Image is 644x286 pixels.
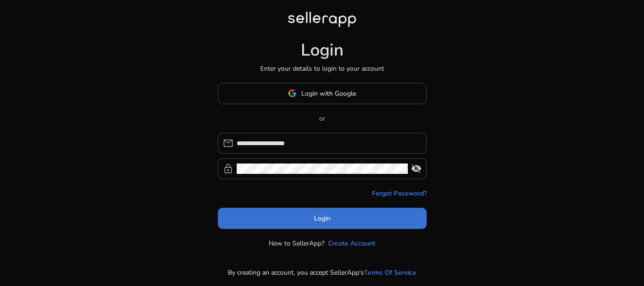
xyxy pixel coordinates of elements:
button: Login with Google [218,83,427,104]
span: visibility_off [411,163,422,174]
img: google-logo.svg [288,89,297,98]
span: mail [223,138,234,149]
button: Login [218,208,427,229]
span: lock [223,163,234,174]
span: Login with Google [301,89,356,98]
h1: Login [301,40,344,60]
p: Enter your details to login to your account [260,64,384,74]
p: New to SellerApp? [269,238,324,248]
a: Forgot Password? [372,188,427,198]
p: or [218,114,427,123]
a: Terms Of Service [364,268,416,278]
a: Create Account [328,238,375,248]
span: Login [314,213,330,223]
